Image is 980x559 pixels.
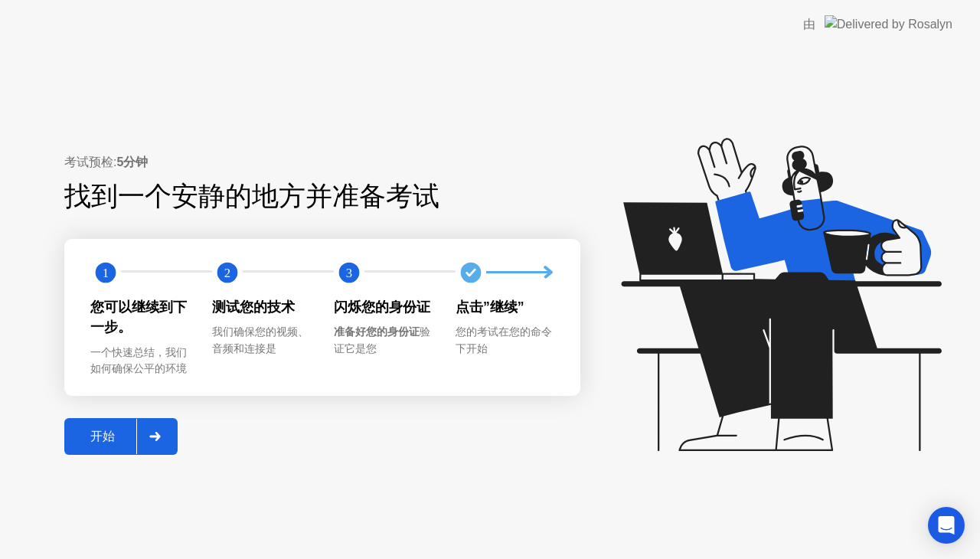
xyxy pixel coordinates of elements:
div: 闪烁您的身份证 [334,297,431,317]
div: 您的考试在您的命令下开始 [456,324,553,357]
text: 3 [346,266,352,280]
div: 考试预检: [64,153,580,172]
button: 开始 [64,418,178,455]
div: 一个快速总结，我们如何确保公平的环境 [90,345,188,378]
div: 验证它是您 [334,324,431,357]
div: 开始 [69,429,136,445]
div: 由 [803,15,815,34]
div: 您可以继续到下一步。 [90,297,188,338]
div: 测试您的技术 [212,297,309,317]
b: 准备好您的身份证 [334,325,420,338]
b: 5分钟 [116,155,148,168]
div: 我们确保您的视频、音频和连接是 [212,324,309,357]
div: 找到一个安静的地方并准备考试 [64,176,580,217]
text: 2 [224,266,230,280]
text: 1 [103,266,109,280]
div: 点击”继续” [456,297,553,317]
img: Delivered by Rosalyn [825,15,952,33]
div: Open Intercom Messenger [928,507,965,544]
